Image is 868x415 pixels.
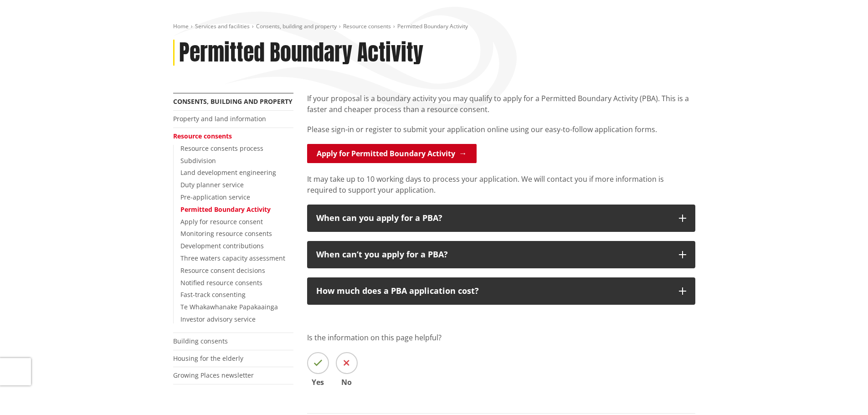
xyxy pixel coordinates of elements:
[397,22,468,30] span: Permitted Boundary Activity
[180,205,271,214] a: Permitted Boundary Activity
[316,287,670,296] div: How much does a PBA application cost?
[316,250,670,259] div: When can’t you apply for a PBA?
[180,156,216,165] a: Subdivision
[180,144,263,153] a: Resource consents process
[307,241,695,268] button: When can’t you apply for a PBA?
[180,266,265,275] a: Resource consent decisions
[180,278,262,287] a: Notified resource consents
[307,124,695,135] p: Please sign-in or register to submit your application online using our easy-to-follow application...
[180,180,244,189] a: Duty planner service
[307,379,329,386] span: Yes
[173,337,228,345] a: Building consents
[173,97,293,106] a: Consents, building and property
[173,132,232,140] a: Resource consents
[173,371,254,379] a: Growing Places newsletter
[180,290,246,299] a: Fast-track consenting
[307,205,695,232] button: When can you apply for a PBA?
[195,22,250,30] a: Services and facilities
[316,214,670,223] div: When can you apply for a PBA?
[180,302,278,311] a: Te Whakawhanake Papakaainga
[173,23,695,31] nav: breadcrumb
[307,93,695,115] p: If your proposal is a boundary activity you may qualify to apply for a Permitted Boundary Activit...
[826,377,859,410] iframe: Messenger Launcher
[173,354,243,363] a: Housing for the elderly
[180,193,250,201] a: Pre-application service
[180,168,276,177] a: Land development engineering
[307,277,695,305] button: How much does a PBA application cost?
[307,144,477,163] a: Apply for Permitted Boundary Activity
[180,241,264,250] a: Development contributions
[180,229,272,238] a: Monitoring resource consents
[256,22,337,30] a: Consents, building and property
[343,22,391,30] a: Resource consents
[179,40,423,66] h1: Permitted Boundary Activity
[180,217,263,226] a: Apply for resource consent
[180,254,285,262] a: Three waters capacity assessment
[180,315,256,323] a: Investor advisory service
[173,114,266,123] a: Property and land information
[307,332,695,343] p: Is the information on this page helpful?
[173,22,189,30] a: Home
[307,174,695,195] p: It may take up to 10 working days to process your application. We will contact you if more inform...
[336,379,358,386] span: No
